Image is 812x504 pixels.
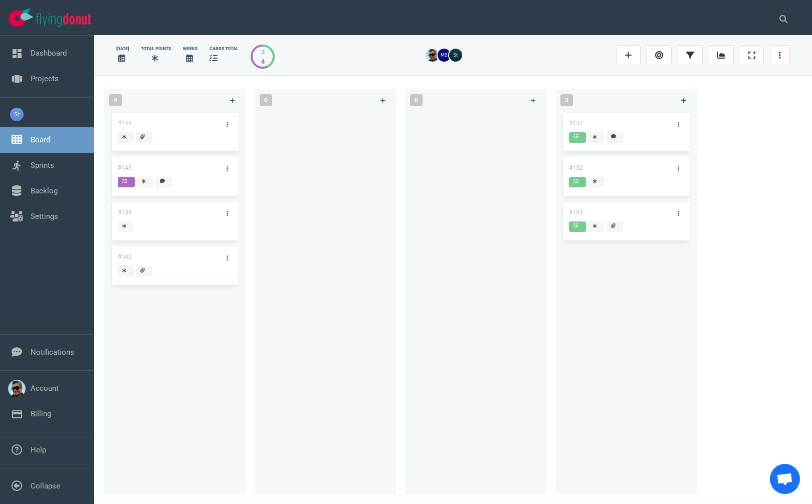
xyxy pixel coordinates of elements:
[118,254,132,261] a: #142
[410,94,423,106] span: 0
[109,94,122,106] span: 4
[426,49,439,62] img: 26
[569,164,583,171] a: #132
[141,46,171,52] div: Total Points
[31,445,46,454] a: Help
[31,49,67,58] a: Dashboard
[210,46,239,52] div: cards total
[449,49,462,62] img: 26
[31,384,59,393] a: Account
[261,57,265,66] div: 4
[569,120,583,127] a: #137
[36,13,91,27] img: Flying Donut text logo
[116,46,129,52] div: [DATE]
[118,120,132,127] a: #148
[438,49,451,62] img: 26
[560,94,573,106] span: 3
[31,348,74,357] a: Notifications
[31,212,58,221] a: Settings
[261,47,265,57] div: 3
[31,186,58,195] a: Backlog
[118,209,132,216] a: #138
[31,135,50,144] a: Board
[31,74,59,83] a: Projects
[183,46,197,52] div: Weeks
[118,164,132,171] a: #145
[31,481,60,490] a: Collapse
[260,94,272,106] span: 0
[569,209,583,216] a: #143
[770,464,800,494] div: Open de chat
[31,409,51,418] a: Billing
[31,161,54,170] a: Sprints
